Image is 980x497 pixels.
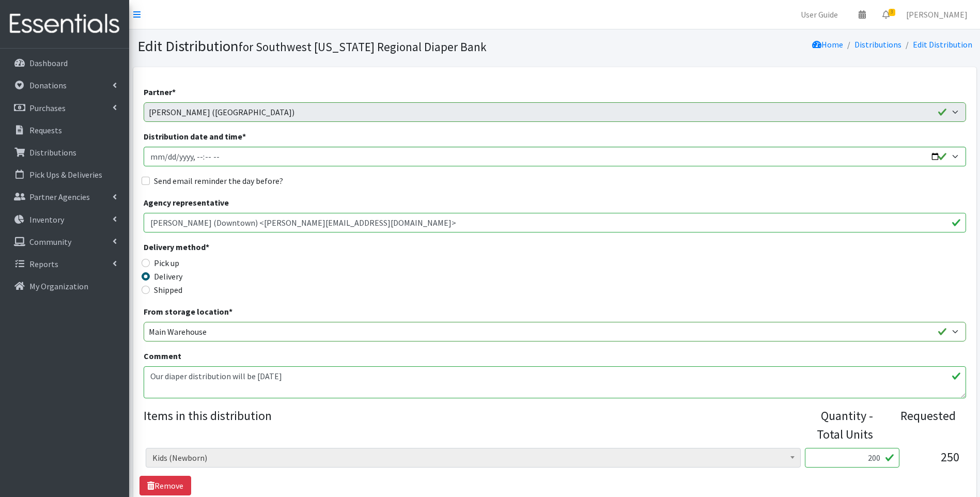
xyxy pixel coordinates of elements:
[4,164,125,185] a: Pick Ups & Deliveries
[4,254,125,274] a: Reports
[139,476,191,495] a: Remove
[29,214,64,225] p: Inventory
[154,284,182,296] label: Shipped
[29,58,68,68] p: Dashboard
[4,276,125,297] a: My Organization
[239,39,487,54] small: for Southwest [US_STATE] Regional Diaper Bank
[4,53,125,73] a: Dashboard
[144,407,802,440] legend: Items in this distribution
[172,87,176,97] abbr: required
[144,241,349,257] legend: Delivery method
[4,187,125,207] a: Partner Agencies
[144,196,229,209] label: Agency representative
[4,75,125,96] a: Donations
[154,175,283,187] label: Send email reminder the day before?
[883,407,955,444] div: Requested
[908,448,959,476] div: 250
[137,37,551,55] h1: Edit Distribution
[805,448,899,468] input: Quantity
[154,257,179,269] label: Pick up
[29,192,90,202] p: Partner Agencies
[4,7,125,41] img: HumanEssentials
[29,237,71,247] p: Community
[792,4,846,25] a: User Guide
[144,130,246,143] label: Distribution date and time
[242,131,246,142] abbr: required
[146,448,801,468] span: Kids (Newborn)
[154,270,182,283] label: Delivery
[29,169,102,180] p: Pick Ups & Deliveries
[29,125,62,135] p: Requests
[4,231,125,252] a: Community
[229,306,232,317] abbr: required
[812,39,843,50] a: Home
[889,9,895,16] span: 3
[29,281,88,291] p: My Organization
[144,350,181,362] label: Comment
[854,39,901,50] a: Distributions
[144,305,232,318] label: From storage location
[4,142,125,163] a: Distributions
[29,103,66,113] p: Purchases
[144,86,176,98] label: Partner
[144,366,966,398] textarea: Our diaper distribution will be [DATE]
[4,120,125,141] a: Requests
[874,4,898,25] a: 3
[152,451,794,465] span: Kids (Newborn)
[4,98,125,118] a: Purchases
[898,4,976,25] a: [PERSON_NAME]
[206,242,209,252] abbr: required
[29,147,76,158] p: Distributions
[29,80,67,90] p: Donations
[29,259,58,269] p: Reports
[913,39,972,50] a: Edit Distribution
[801,407,873,444] div: Quantity - Total Units
[4,209,125,230] a: Inventory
